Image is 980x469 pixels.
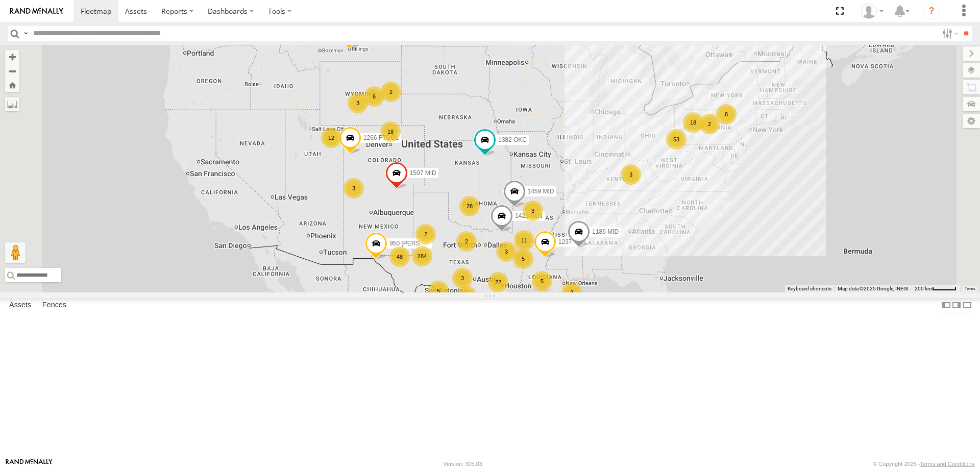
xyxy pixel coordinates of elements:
[788,285,831,292] button: Keyboard shortcuts
[415,224,436,244] div: 2
[561,282,582,303] div: 2
[592,228,619,235] span: 1186 MID
[363,134,399,141] span: 1266 FTCOL
[912,285,960,292] button: Map Scale: 200 km per 44 pixels
[410,169,436,176] span: 1507 MID
[496,241,517,262] div: 3
[683,112,703,133] div: 18
[488,272,508,292] div: 22
[5,242,26,263] button: Drag Pegman onto the map to open Street View
[452,268,473,288] div: 3
[389,246,410,267] div: 48
[5,97,19,111] label: Measure
[523,201,543,221] div: 3
[498,136,527,143] span: 1382 OKC
[515,212,542,219] span: 1423 PLN
[923,3,940,19] i: ?
[37,298,71,312] label: Fences
[459,196,480,216] div: 28
[21,26,30,41] label: Search Query
[532,271,552,291] div: 5
[920,461,974,467] a: Terms and Conditions
[962,298,972,313] label: Hide Summary Table
[5,64,19,78] button: Zoom out
[528,187,554,194] span: 1459 MID
[699,114,720,134] div: 2
[938,26,960,41] label: Search Filter Options
[428,281,449,301] div: 5
[10,8,63,15] img: rand-logo.svg
[5,78,19,92] button: Zoom Home
[915,286,932,291] span: 200 km
[6,459,53,469] a: Visit our Website
[965,287,975,291] a: Terms
[381,82,401,102] div: 2
[558,238,586,245] span: 1237 CTR
[5,50,19,64] button: Zoom in
[444,461,482,467] div: Version: 305.03
[364,86,384,107] div: 6
[456,231,477,252] div: 2
[838,286,909,291] span: Map data ©2025 Google, INEGI
[666,129,687,150] div: 53
[321,128,341,148] div: 12
[513,249,533,269] div: 5
[412,246,432,266] div: 284
[857,4,887,19] div: Randy Yohe
[514,230,534,251] div: 11
[4,298,36,312] label: Assets
[380,121,401,142] div: 18
[348,93,368,113] div: 3
[951,298,962,313] label: Dock Summary Table to the Right
[963,114,980,128] label: Map Settings
[716,104,737,125] div: 8
[389,239,452,246] span: 950 [PERSON_NAME]
[941,298,951,313] label: Dock Summary Table to the Left
[621,164,641,185] div: 3
[873,461,974,467] div: © Copyright 2025 -
[344,178,364,199] div: 3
